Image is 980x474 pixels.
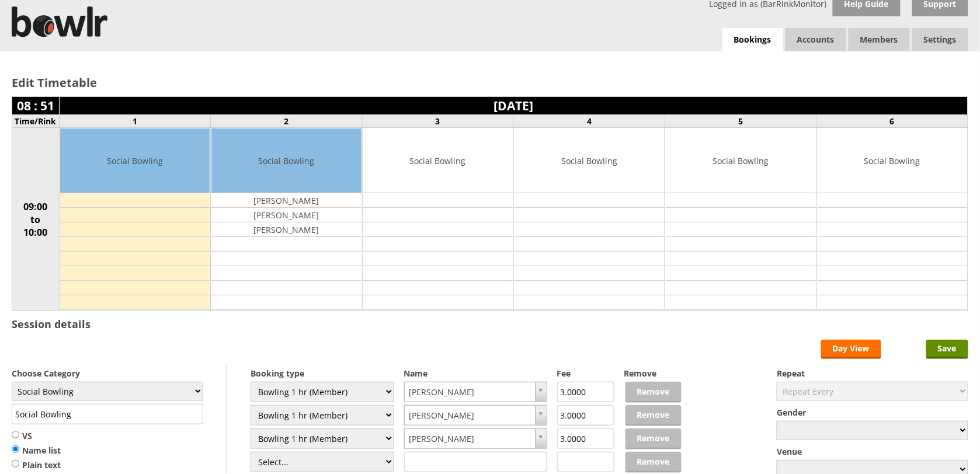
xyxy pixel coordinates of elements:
[409,406,532,425] span: [PERSON_NAME]
[12,128,60,311] td: 09:00 to 10:00
[211,208,361,222] td: [PERSON_NAME]
[557,368,614,379] label: Fee
[12,368,203,379] label: Choose Category
[912,28,968,51] span: Settings
[513,115,665,128] td: 4
[12,317,91,331] h3: Session details
[816,115,968,128] td: 6
[404,405,548,426] a: [PERSON_NAME]
[926,340,968,359] input: Save
[12,97,60,115] td: 08 : 51
[362,115,513,128] td: 3
[12,459,19,468] input: Plain text
[12,445,19,454] input: Name list
[211,222,361,237] td: [PERSON_NAME]
[12,430,19,439] input: VS
[777,407,968,418] label: Gender
[12,459,61,471] label: Plain text
[12,115,60,128] td: Time/Rink
[60,115,211,128] td: 1
[515,128,664,193] td: Social Bowling
[777,446,968,457] label: Venue
[211,193,361,208] td: [PERSON_NAME]
[404,368,548,379] label: Name
[251,368,394,379] label: Booking type
[404,428,548,449] a: [PERSON_NAME]
[786,28,846,51] span: Accounts
[12,75,968,90] h2: Edit Timetable
[60,97,968,115] td: [DATE]
[363,128,513,193] td: Social Bowling
[849,28,910,51] span: Members
[666,128,815,193] td: Social Bowling
[818,128,967,193] td: Social Bowling
[60,128,210,193] td: Social Bowling
[409,429,532,448] span: [PERSON_NAME]
[777,368,968,379] label: Repeat
[404,382,548,402] a: [PERSON_NAME]
[821,340,881,359] a: Day View
[409,382,532,402] span: [PERSON_NAME]
[12,404,203,424] input: Title/Description
[12,430,61,442] label: VS
[722,28,783,52] a: Bookings
[624,368,681,379] label: Remove
[665,115,816,128] td: 5
[211,128,361,193] td: Social Bowling
[12,445,61,456] label: Name list
[211,115,362,128] td: 2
